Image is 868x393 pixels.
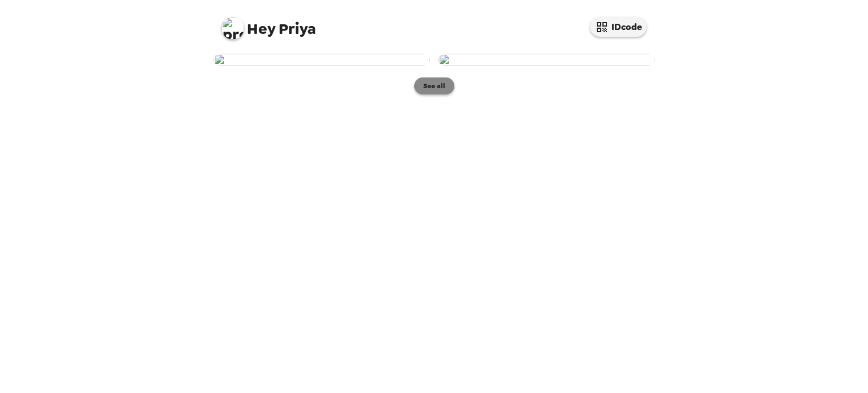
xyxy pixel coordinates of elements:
button: IDcode [590,17,646,37]
span: Priya [222,11,316,37]
img: profile pic [222,17,244,40]
img: user-274053 [214,54,429,66]
button: See all [414,77,454,94]
span: Hey [247,19,275,39]
img: user-274052 [439,54,654,66]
